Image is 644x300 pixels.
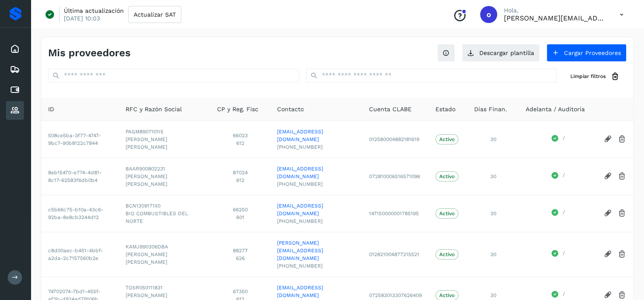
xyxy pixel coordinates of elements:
div: / [526,208,590,219]
a: [EMAIL_ADDRESS][DOMAIN_NAME] [277,202,355,217]
div: Embarques [6,60,24,79]
span: 612 [217,176,263,184]
span: [PHONE_NUMBER] [277,262,355,270]
div: Inicio [6,40,24,58]
span: PAGM8907101I5 [126,128,203,136]
span: 30 [490,251,496,257]
td: c8d00aec-b451-4bbf-a2da-2c7157560b2e [41,232,119,277]
span: BCN1309171X0 [126,202,203,210]
a: [PERSON_NAME][EMAIL_ADDRESS][DOMAIN_NAME] [277,239,355,262]
span: [PERSON_NAME] [PERSON_NAME] [126,136,203,151]
td: 012821004877215521 [362,232,429,277]
div: / [526,249,590,260]
td: 147150000001785195 [362,195,429,232]
span: 612 [217,139,263,147]
td: 8eb15470-e774-4d81-8c17-62583f6db0b4 [41,158,119,195]
span: Limpiar filtros [570,72,606,80]
span: ID [48,105,54,114]
a: [EMAIL_ADDRESS][DOMAIN_NAME] [277,128,355,143]
p: obed.perez@clcsolutions.com.mx [504,14,606,22]
span: 66023 [217,132,263,139]
button: Actualizar SAT [128,6,181,23]
span: 30 [490,136,496,142]
span: Días Finan. [474,105,507,114]
span: 30 [490,292,496,298]
button: Descargar plantilla [462,44,540,62]
button: Cargar Proveedores [547,44,627,62]
span: [PHONE_NUMBER] [277,143,355,151]
span: Contacto [277,105,303,114]
div: / [526,171,590,182]
span: 66250 [217,206,263,213]
span: 601 [217,213,263,221]
span: BAAR900802231 [126,165,203,173]
span: CP y Reg. Fisc [217,105,258,114]
span: TOSR050111831 [126,284,203,291]
span: Adelanta / Auditoría [526,105,585,114]
p: [DATE] 10:03 [64,14,100,22]
span: 30 [490,173,496,179]
span: BIO COMBUSTIBLES DEL NORTE [126,210,203,225]
div: Proveedores [6,101,24,120]
span: [PERSON_NAME] [PERSON_NAME] [126,251,203,266]
p: Activo [439,173,455,179]
span: RFC y Razón Social [126,105,182,114]
span: [PHONE_NUMBER] [277,180,355,188]
span: 30 [490,211,496,216]
span: [PERSON_NAME] [PERSON_NAME] [126,173,203,188]
a: [EMAIL_ADDRESS][DOMAIN_NAME] [277,165,355,180]
td: 508ce5ba-3f77-4747-9bc7-90b8122c7844 [41,121,119,158]
p: Activo [439,251,455,257]
p: Activo [439,211,455,216]
span: 88277 [217,247,263,254]
button: Limpiar filtros [564,69,627,84]
td: 072810006516571096 [362,158,429,195]
span: 87024 [217,169,263,176]
h4: Mis proveedores [48,47,131,59]
p: Activo [439,292,455,298]
span: KAMJ990306DBA [126,243,203,251]
span: [PHONE_NUMBER] [277,217,355,225]
div: / [526,134,590,144]
span: Estado [435,105,455,114]
p: Activo [439,136,455,142]
td: c5b66c75-b10a-43c6-92ba-8e8cb3244d12 [41,195,119,232]
span: 626 [217,254,263,262]
span: 67350 [217,288,263,295]
td: 012580004882181619 [362,121,429,158]
span: Cuenta CLABE [369,105,412,114]
a: [EMAIL_ADDRESS][DOMAIN_NAME] [277,284,355,299]
span: Actualizar SAT [134,12,176,17]
div: Cuentas por pagar [6,81,24,99]
p: Última actualización [64,7,124,14]
p: Hola, [504,7,606,14]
